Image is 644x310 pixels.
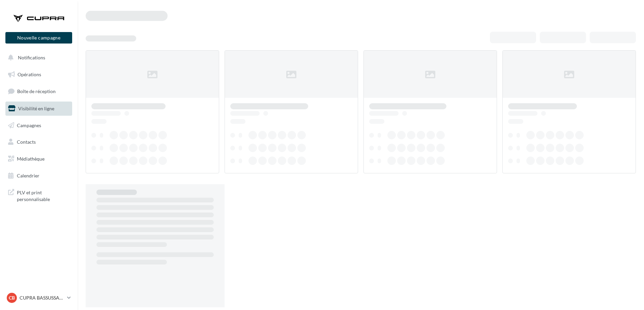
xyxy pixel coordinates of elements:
a: Opérations [4,67,74,82]
a: Calendrier [4,169,74,183]
span: Visibilité en ligne [18,106,54,111]
a: Médiathèque [4,152,74,166]
span: Médiathèque [17,156,45,162]
span: Campagnes [17,122,41,128]
span: Contacts [17,139,36,145]
a: Visibilité en ligne [4,102,74,116]
button: Nouvelle campagne [5,32,72,44]
span: Calendrier [17,173,39,178]
a: Contacts [4,135,74,149]
a: Boîte de réception [4,84,74,98]
span: Boîte de réception [17,88,56,94]
a: CB CUPRA BASSUSSARRY [5,291,72,304]
a: Campagnes [4,118,74,133]
p: CUPRA BASSUSSARRY [20,294,64,301]
a: PLV et print personnalisable [4,185,74,205]
span: CB [9,294,15,301]
span: Notifications [18,55,45,60]
button: Notifications [4,51,71,65]
span: PLV et print personnalisable [17,188,69,202]
span: Opérations [18,72,41,77]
